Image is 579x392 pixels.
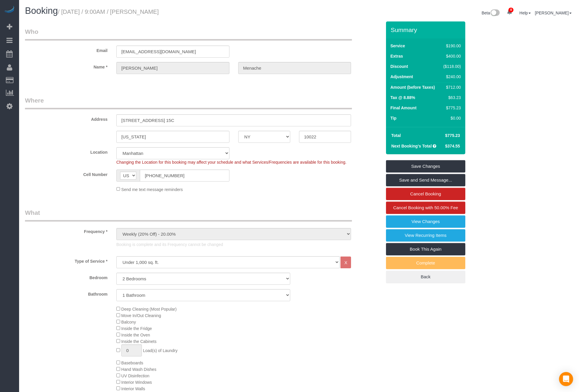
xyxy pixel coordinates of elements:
legend: Where [25,96,352,109]
label: Address [21,114,112,122]
label: Tip [390,115,397,121]
a: Back [386,271,465,283]
span: $374.55 [445,144,460,148]
a: Beta [482,11,500,15]
span: UV Disinfection [121,373,150,378]
span: Load(s) of Laundry [143,348,178,353]
label: Location [21,147,112,155]
legend: What [25,208,352,222]
span: Cancel Booking with 50.00% Fee [393,205,458,210]
span: Changing the Location for this booking may affect your schedule and what Services/Frequencies are... [116,160,346,165]
label: Email [21,46,112,53]
label: Service [390,43,405,49]
input: City [116,131,229,143]
input: Cell Number [140,170,229,182]
span: Interior Windows [121,380,152,385]
h3: Summary [391,26,462,33]
input: First Name [116,62,229,74]
input: Email [116,46,229,58]
a: Save Changes [386,160,465,172]
a: Cancel Booking [386,188,465,200]
span: Deep Cleaning (Most Popular) [121,307,177,311]
label: Cell Number [21,170,112,177]
img: Automaid Logo [4,6,15,14]
span: Hand Wash Dishes [121,367,156,372]
a: 8 [504,6,515,19]
div: $712.00 [442,84,461,90]
p: Booking is complete and its Frequency cannot be changed [116,242,351,247]
label: Discount [390,63,408,69]
div: $63.23 [442,95,461,100]
span: Booking [25,6,58,16]
a: View Recurring Items [386,229,465,242]
span: Move In/Out Cleaning [121,313,161,318]
span: Inside the Fridge [121,326,152,331]
span: Baseboards [121,361,143,365]
div: $775.23 [442,105,461,111]
a: Help [519,11,531,15]
input: Last Name [238,62,351,74]
label: Final Amount [390,105,417,111]
label: Frequency * [21,227,112,234]
span: 8 [508,8,513,12]
span: Send me text message reminders [121,187,183,192]
a: Book This Again [386,243,465,255]
span: $775.23 [445,133,460,138]
div: $190.00 [442,43,461,49]
strong: Next Booking's Total [391,144,432,148]
div: $0.00 [442,115,461,121]
span: Interior Walls [121,386,145,391]
label: Adjustment [390,74,413,80]
a: Save and Send Message... [386,174,465,186]
label: Bedroom [21,273,112,281]
div: Open Intercom Messenger [559,372,573,386]
small: / [DATE] / 9:00AM / [PERSON_NAME] [58,9,159,15]
a: View Changes [386,215,465,228]
label: Bathroom [21,289,112,297]
span: Inside the Cabinets [121,339,157,344]
span: Balcony [121,320,136,324]
input: Zip Code [299,131,351,143]
strong: Total [391,133,401,138]
span: Inside the Oven [121,333,150,337]
label: Name * [21,62,112,70]
div: ($118.00) [442,63,461,69]
label: Amount (before Taxes) [390,84,435,90]
legend: Who [25,27,352,41]
div: $240.00 [442,74,461,80]
img: New interface [490,9,500,17]
a: Cancel Booking with 50.00% Fee [386,202,465,214]
label: Extras [390,53,403,59]
label: Tax @ 8.88% [390,95,415,100]
a: [PERSON_NAME] [535,11,572,15]
label: Type of Service * [21,256,112,264]
div: $400.00 [442,53,461,59]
